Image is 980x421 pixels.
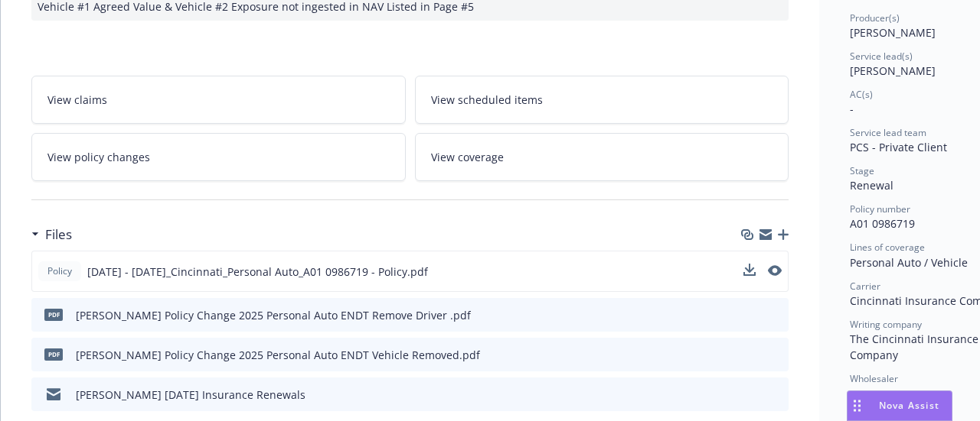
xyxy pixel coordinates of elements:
span: Service lead(s) [850,50,913,63]
a: View scheduled items [415,76,789,124]
button: preview file [768,265,782,276]
span: View claims [47,92,107,108]
button: preview file [768,264,782,280]
button: preview file [769,387,782,403]
span: - [850,102,854,116]
span: View coverage [431,149,504,165]
span: View scheduled items [431,92,543,108]
span: View policy changes [47,149,150,165]
a: View policy changes [31,133,406,181]
button: preview file [769,347,782,363]
span: Stage [850,164,874,177]
button: Nova Assist [847,390,952,421]
div: [PERSON_NAME] Policy Change 2025 Personal Auto ENDT Remove Driver .pdf [76,307,471,323]
span: pdf [44,309,63,320]
span: pdf [44,348,63,360]
span: AC(s) [850,88,873,101]
a: View coverage [415,133,789,181]
a: View claims [31,76,406,124]
span: Lines of coverage [850,241,925,254]
span: Wholesaler [850,372,898,385]
div: Files [31,225,72,245]
span: Policy number [850,202,910,215]
button: preview file [769,307,782,323]
span: Producer(s) [850,11,900,24]
span: Service lead team [850,126,926,139]
span: Renewal [850,178,893,193]
button: download file [743,264,756,276]
span: - [850,386,854,400]
span: Personal Auto / Vehicle [850,255,968,270]
h3: Files [45,225,72,245]
div: [PERSON_NAME] Policy Change 2025 Personal Auto ENDT Vehicle Removed.pdf [76,347,480,363]
span: A01 0986719 [850,216,915,231]
div: Drag to move [848,391,867,420]
button: download file [743,264,756,280]
span: Writing company [850,318,922,331]
span: PCS - Private Client [850,140,947,154]
span: Carrier [850,280,880,293]
span: Policy [44,264,75,278]
span: [DATE] - [DATE]_Cincinnati_Personal Auto_A01 0986719 - Policy.pdf [87,264,428,280]
span: [PERSON_NAME] [850,25,936,40]
span: Nova Assist [879,399,939,412]
button: download file [744,387,756,403]
span: [PERSON_NAME] [850,63,936,78]
div: [PERSON_NAME] [DATE] Insurance Renewals [76,387,305,403]
button: download file [744,347,756,363]
button: download file [744,307,756,323]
